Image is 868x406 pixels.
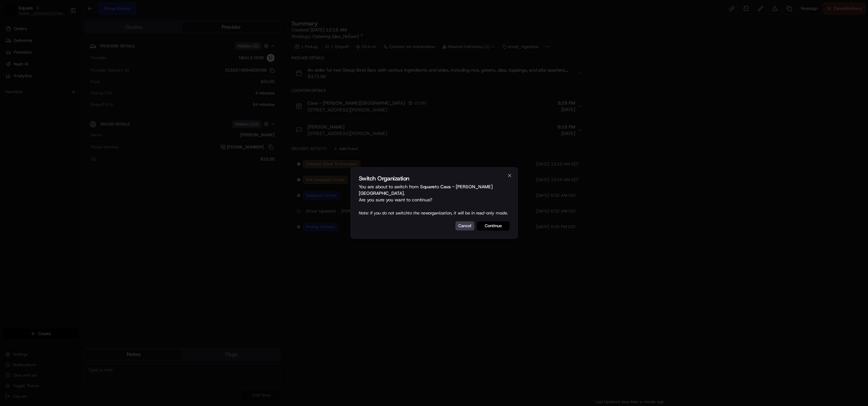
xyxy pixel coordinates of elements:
span: Square [420,184,435,190]
button: Continue [477,221,510,230]
p: You are about to switch from to . Are you sure you want to continue? [359,183,510,216]
h2: Switch Organization [359,176,510,181]
span: Note: If you do not switch to the new organization, it will be in read-only mode. [359,210,508,216]
button: Cancel [455,221,474,230]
